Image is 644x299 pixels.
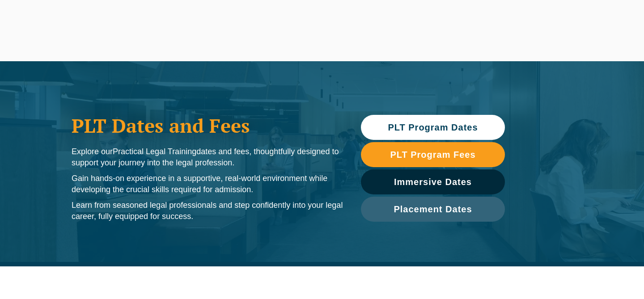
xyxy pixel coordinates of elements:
p: Learn from seasoned legal professionals and step confidently into your legal career, fully equipp... [72,200,343,222]
p: Gain hands-on experience in a supportive, real-world environment while developing the crucial ski... [72,173,343,195]
span: Immersive Dates [394,177,472,186]
p: Explore our dates and fees, thoughtfully designed to support your journey into the legal profession. [72,146,343,168]
span: Placement Dates [394,205,472,214]
a: Immersive Dates [361,169,505,194]
a: PLT Program Fees [361,142,505,167]
span: PLT Program Dates [388,123,478,132]
a: PLT Program Dates [361,115,505,140]
span: PLT Program Fees [390,150,475,159]
h1: PLT Dates and Fees [72,114,343,137]
span: Practical Legal Training [113,147,196,156]
a: Placement Dates [361,197,505,222]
